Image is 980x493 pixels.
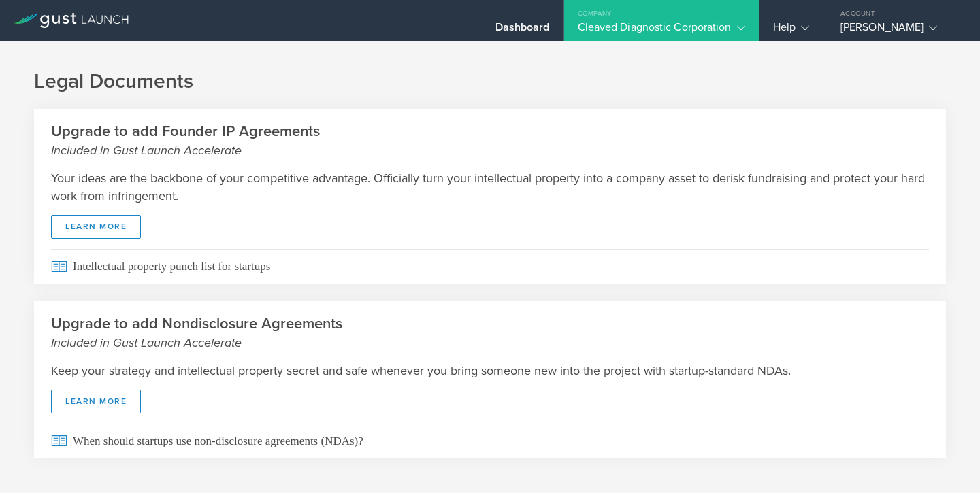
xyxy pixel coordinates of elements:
a: Intellectual property punch list for startups [34,249,946,284]
small: Included in Gust Launch Accelerate [51,334,929,352]
a: Learn More [51,390,141,413]
div: [PERSON_NAME] [840,20,956,41]
span: Intellectual property punch list for startups [51,249,929,284]
div: Help [773,20,809,41]
h2: Upgrade to add Founder IP Agreements [51,122,929,159]
a: Learn More [51,215,141,239]
small: Included in Gust Launch Accelerate [51,141,929,159]
p: Keep your strategy and intellectual property secret and safe whenever you bring someone new into ... [51,362,929,379]
p: Your ideas are the backbone of your competitive advantage. Officially turn your intellectual prop... [51,169,929,205]
div: Dashboard [495,20,550,41]
h1: Legal Documents [34,68,946,95]
div: Cleaved Diagnostic Corporation [578,20,745,41]
a: When should startups use non-disclosure agreements (NDAs)? [34,424,946,458]
h2: Upgrade to add Nondisclosure Agreements [51,314,929,352]
span: When should startups use non-disclosure agreements (NDAs)? [51,424,929,458]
